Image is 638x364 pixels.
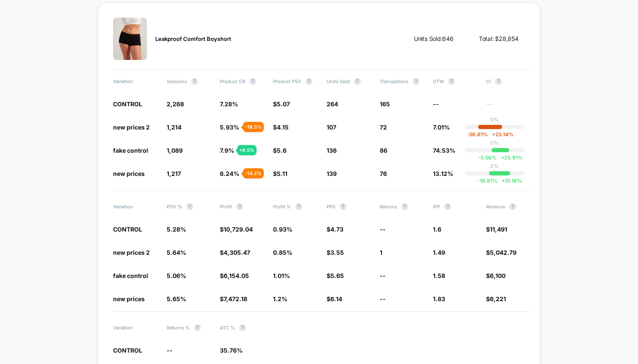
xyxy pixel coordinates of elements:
[380,249,382,256] span: 1
[490,163,499,169] p: 0%
[273,124,289,131] span: $4.15
[220,147,234,154] span: 7.9%
[327,78,371,85] span: Units Sold
[113,78,158,85] span: Variation
[479,35,519,43] span: Total: $ 28,854
[380,272,386,279] span: --
[305,78,312,85] button: ?
[273,203,318,210] span: Profit %
[113,324,158,331] span: Variation
[167,147,183,154] span: 1,089
[113,203,158,210] span: Variation
[327,147,337,154] span: 136
[502,178,505,184] span: +
[380,295,386,302] span: --
[433,226,441,233] span: 1.6
[327,100,338,108] span: 264
[433,124,450,131] span: 7.01%
[187,203,193,210] button: ?
[327,272,344,279] span: $5.65
[433,170,453,177] span: 13.12%
[448,78,455,85] button: ?
[494,123,495,129] p: |
[167,249,186,256] span: 5.64%
[340,203,346,210] button: ?
[113,147,148,154] span: fake control
[380,147,387,154] span: 86
[167,272,186,279] span: 5.06%
[220,295,247,302] span: $7,472.18
[249,78,256,85] button: ?
[380,78,424,85] span: Transactions
[220,78,265,85] span: Product CR
[273,100,290,108] span: $5.07
[433,147,455,154] span: 74.53%
[167,203,211,210] span: PDV %
[167,324,211,331] span: Returns %
[194,324,201,331] button: ?
[413,78,419,85] button: ?
[354,78,361,85] button: ?
[239,324,246,331] button: ?
[273,147,287,154] span: $5.6
[492,131,495,138] span: +
[380,226,386,233] span: --
[273,78,318,85] span: Product PSV
[237,145,257,155] div: + 8.5 %
[113,170,145,177] span: new prices
[273,295,287,302] span: 1.2%
[327,226,343,233] span: $4.73
[490,140,499,146] p: 0%
[497,154,523,161] span: 23.91 %
[167,100,184,108] span: 2,268
[220,124,239,131] span: 5.93%
[497,178,522,184] span: 51.16 %
[220,272,249,279] span: $6,154.05
[433,100,439,108] span: --
[167,347,173,354] span: --
[380,124,387,131] span: 72
[433,295,445,302] span: 1.83
[414,35,454,43] span: Units Sold: 646
[273,272,290,279] span: 1.01%
[167,295,186,302] span: 5.65%
[220,347,243,354] span: 35.76%
[380,170,387,177] span: 76
[486,78,531,85] span: CI
[488,131,514,138] span: 23.14 %
[155,35,231,42] span: Leakproof Comfort Boyshort
[113,347,142,354] span: CONTROL
[273,226,292,233] span: 0.93%
[327,203,371,210] span: PPS
[191,78,198,85] button: ?
[327,124,336,131] span: 107
[113,295,145,302] span: new prices
[273,170,287,177] span: $5.11
[220,324,265,331] span: ATC %
[433,78,478,85] span: OTW
[113,18,147,60] img: Leakproof Comfort Boyshort
[501,154,504,161] span: +
[433,272,445,279] span: 1.58
[478,154,497,161] span: -5.56 %
[509,203,516,210] button: ?
[167,226,186,233] span: 5.28%
[490,116,499,123] p: 0%
[220,170,239,177] span: 6.24%
[273,249,292,256] span: 0.85%
[380,203,424,210] span: Returns
[327,295,342,302] span: $6.14
[494,146,495,152] p: |
[486,295,506,302] span: $6,221
[477,178,497,184] span: -19.81 %
[167,78,211,85] span: Sessions
[401,203,408,210] button: ?
[113,249,150,256] span: new prices 2
[486,203,531,210] span: Revenue
[113,100,142,108] span: CONTROL
[433,203,478,210] span: IPP
[113,124,150,131] span: new prices 2
[167,170,181,177] span: 1,217
[236,203,243,210] button: ?
[444,203,451,210] button: ?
